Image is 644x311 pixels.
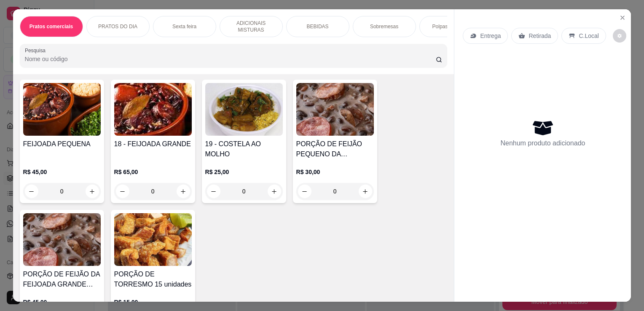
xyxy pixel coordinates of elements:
h4: FEIJOADA PEQUENA [23,139,101,149]
p: Pratos comerciais [30,23,73,30]
img: product-image [114,83,192,136]
p: Retirada [529,32,551,40]
p: Sobremesas [370,23,398,30]
button: decrease-product-quantity [613,29,626,43]
p: BEBIDAS [307,23,329,30]
p: ADICIONAIS MISTURAS [227,20,276,33]
img: product-image [296,83,374,136]
p: PRATOS DO DIA [98,23,137,30]
h4: 19 - COSTELA AO MOLHO [205,139,283,159]
p: Sexta feira [172,23,196,30]
p: Nenhum produto adicionado [500,138,585,148]
p: R$ 25,00 [205,168,283,176]
p: Polpas de sucos [432,23,470,30]
p: R$ 65,00 [114,168,192,176]
p: C.Local [579,32,598,40]
img: product-image [23,213,101,266]
p: Entrega [480,32,501,40]
img: product-image [205,83,283,136]
button: Close [616,11,629,24]
h4: 18 - FEIJOADA GRANDE [114,139,192,149]
h4: PORÇÃO DE FEIJÃO PEQUENO DA FEIJOADA COM OS PERTENCES DO FEIJÃO [296,139,374,159]
input: Pesquisa [25,55,436,63]
label: Pesquisa [25,47,48,54]
h4: PORÇÃO DE TORRESMO 15 unidades [114,269,192,290]
p: R$ 45,00 [23,298,101,306]
h4: PORÇÃO DE FEIJÃO DA FEIJOADA GRANDE COM OS PERTENCES DO FEIJÃO [23,269,101,290]
img: product-image [114,213,192,266]
p: R$ 30,00 [296,168,374,176]
p: R$ 15,00 [114,298,192,306]
p: R$ 45,00 [23,168,101,176]
img: product-image [23,83,101,136]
